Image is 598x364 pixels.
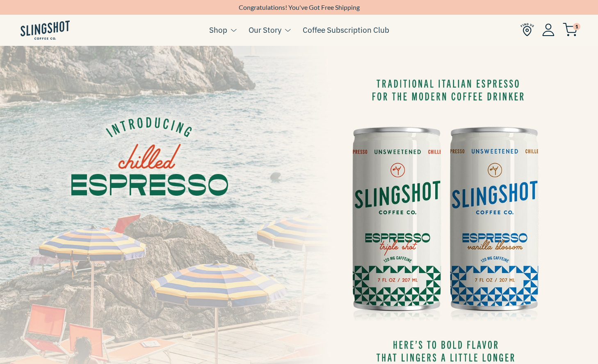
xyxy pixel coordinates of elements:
[303,24,389,36] a: Coffee Subscription Club
[563,25,577,35] a: 1
[209,24,227,36] a: Shop
[573,23,580,30] span: 1
[249,24,281,36] a: Our Story
[542,23,555,36] img: Account
[520,23,534,36] img: Find Us
[563,23,577,36] img: cart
